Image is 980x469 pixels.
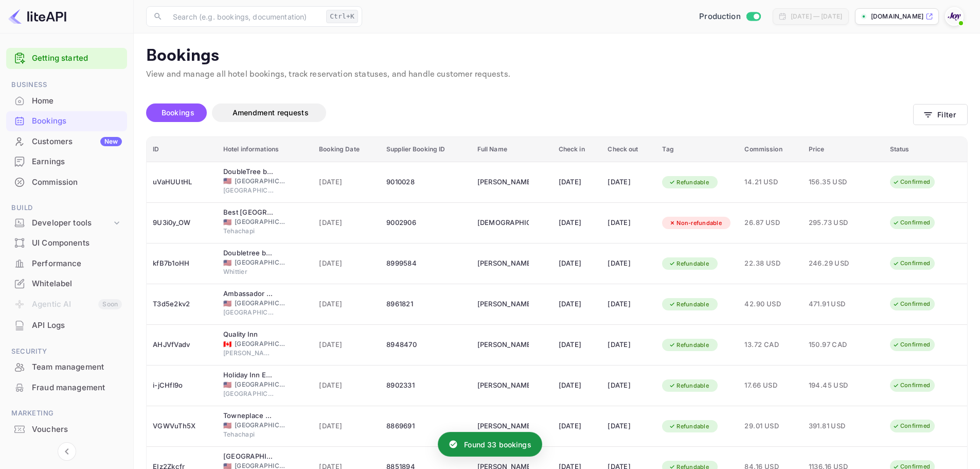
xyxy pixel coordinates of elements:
[699,11,741,23] span: Production
[235,380,286,389] span: [GEOGRAPHIC_DATA]
[32,424,122,436] div: Vouchers
[386,337,465,353] div: 8948470
[608,255,650,272] div: [DATE]
[559,418,596,435] div: [DATE]
[6,357,127,376] a: Team management
[380,137,471,162] th: Supplier Booking ID
[913,104,968,125] button: Filter
[6,316,127,336] div: API Logs
[559,255,596,272] div: [DATE]
[386,377,465,394] div: 8902331
[744,177,796,188] span: 14.21 USD
[386,255,465,272] div: 8999584
[153,377,211,394] div: i-jCHfl9o
[662,257,716,270] div: Refundable
[32,136,122,148] div: Customers
[477,215,529,231] div: Christian Rodriguez
[235,339,286,349] span: [GEOGRAPHIC_DATA]
[32,237,122,249] div: UI Components
[608,377,650,394] div: [DATE]
[6,172,127,193] div: Commission
[809,217,860,229] span: 295.73 USD
[223,227,275,236] span: Tehachapi
[809,421,860,432] span: 391.81 USD
[223,381,231,388] span: United States of America
[738,137,802,162] th: Commission
[223,300,231,307] span: United States of America
[223,178,231,184] span: United States of America
[6,132,127,151] a: CustomersNew
[477,296,529,312] div: Daniel Rodriguez
[223,219,231,225] span: United States of America
[886,420,937,432] div: Confirmed
[146,103,913,122] div: account-settings tabs
[32,258,122,270] div: Performance
[6,274,127,294] div: Whitelabel
[946,8,963,25] img: With Joy
[217,137,313,162] th: Hotel informations
[32,382,122,394] div: Fraud management
[464,439,531,450] p: Found 33 bookings
[809,299,860,310] span: 471.91 USD
[223,329,275,340] div: Quality Inn
[559,337,596,353] div: [DATE]
[744,258,796,269] span: 22.38 USD
[167,6,322,27] input: Search (e.g. bookings, documentation)
[235,299,286,308] span: [GEOGRAPHIC_DATA]
[559,215,596,231] div: [DATE]
[6,378,127,397] a: Fraud management
[601,137,656,162] th: Check out
[886,379,937,392] div: Confirmed
[871,12,923,21] p: [DOMAIN_NAME]
[223,422,231,429] span: United States of America
[223,451,275,462] div: Catamaran Resort and Spa
[477,377,529,394] div: Mario Rodriguez
[477,255,529,272] div: Cairk Rodriguez
[744,217,796,229] span: 26.87 USD
[235,177,286,186] span: [GEOGRAPHIC_DATA]
[32,278,122,290] div: Whitelabel
[32,156,122,168] div: Earnings
[386,174,465,190] div: 9010028
[662,379,716,392] div: Refundable
[559,296,596,312] div: [DATE]
[223,267,275,276] span: Whittier
[6,79,127,91] span: Business
[233,108,309,117] span: Amendment requests
[662,339,716,352] div: Refundable
[886,216,937,229] div: Confirmed
[223,341,231,348] span: Canada
[223,349,275,358] span: [PERSON_NAME] Sound
[744,380,796,391] span: 17.66 USD
[235,421,286,430] span: [GEOGRAPHIC_DATA]
[386,296,465,312] div: 8961821
[100,137,122,146] div: New
[153,255,211,272] div: kfB7b1oHH
[662,176,716,189] div: Refundable
[223,186,275,195] span: [GEOGRAPHIC_DATA]
[662,298,716,311] div: Refundable
[153,337,211,353] div: AHJVfVadv
[608,418,650,435] div: [DATE]
[809,177,860,188] span: 156.35 USD
[162,108,194,117] span: Bookings
[223,167,275,177] div: DoubleTree by Hilton Tucson - Reid Park
[386,215,465,231] div: 9002906
[58,442,76,461] button: Collapse navigation
[319,217,374,229] span: [DATE]
[471,137,553,162] th: Full Name
[744,421,796,432] span: 29.01 USD
[319,177,374,188] span: [DATE]
[6,408,127,419] span: Marketing
[223,248,275,258] div: Doubletree by Hilton Whittier Los Angeles
[313,137,380,162] th: Booking Date
[6,172,127,192] a: Commission
[6,346,127,357] span: Security
[656,137,738,162] th: Tag
[32,177,122,188] div: Commission
[809,258,860,269] span: 246.29 USD
[153,215,211,231] div: 9U3i0y_OW
[886,298,937,310] div: Confirmed
[744,299,796,310] span: 42.90 USD
[32,53,122,64] a: Getting started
